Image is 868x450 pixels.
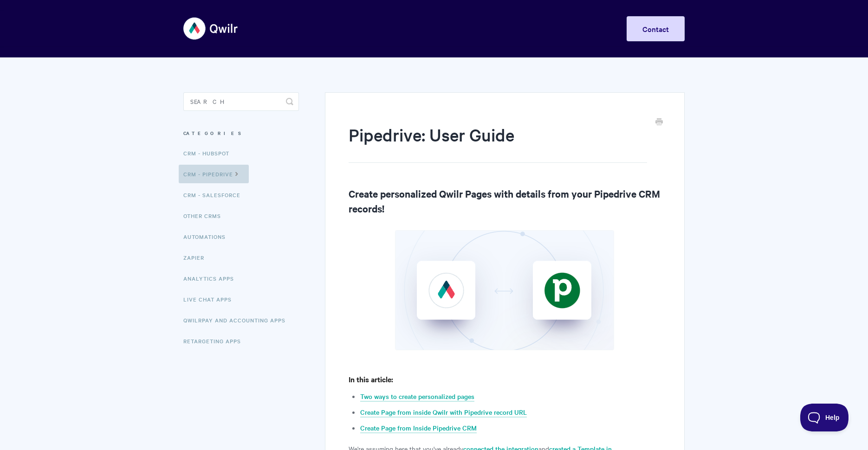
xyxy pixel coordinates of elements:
[655,117,663,128] a: Print this Article
[360,392,474,402] a: Two ways to create personalized pages
[395,230,614,350] img: file-8nLJ2rTKy5.png
[800,404,849,431] iframe: Toggle Customer Support
[183,290,239,309] a: Live Chat Apps
[183,144,236,162] a: CRM - HubSpot
[183,92,299,111] input: Search
[183,311,292,329] a: QwilrPay and Accounting Apps
[183,227,233,246] a: Automations
[183,206,228,225] a: Other CRMs
[183,248,211,267] a: Zapier
[183,11,239,46] img: Qwilr Help Center
[183,269,241,288] a: Analytics Apps
[627,16,685,41] a: Contact
[360,423,477,433] a: Create Page from Inside Pipedrive CRM
[183,125,299,141] h3: Categories
[349,186,661,216] h2: Create personalized Qwilr Pages with details from your Pipedrive CRM records!
[183,186,247,204] a: CRM - Salesforce
[179,165,249,183] a: CRM - Pipedrive
[349,373,661,385] h4: In this article:
[183,332,248,350] a: Retargeting Apps
[349,123,647,163] h1: Pipedrive: User Guide
[360,407,527,418] a: Create Page from inside Qwilr with Pipedrive record URL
